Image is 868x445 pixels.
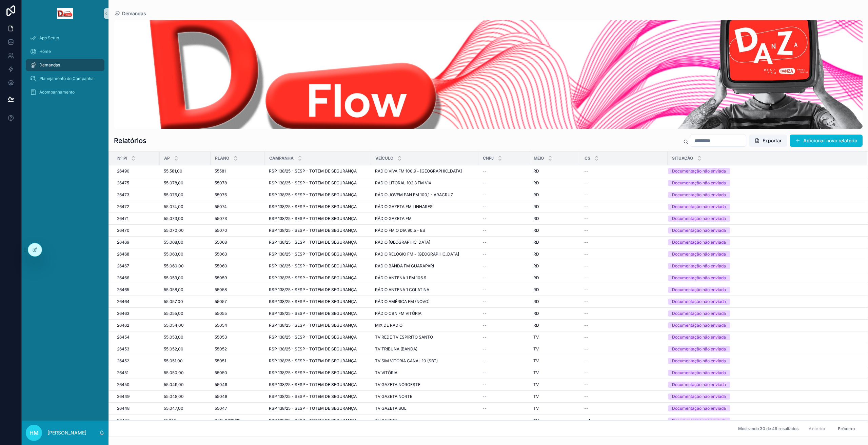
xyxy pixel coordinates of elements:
[164,346,183,351] font: 55.052,00
[584,192,664,198] a: --
[672,216,726,221] font: Documentação não enviada
[482,228,487,233] font: --
[164,311,206,316] a: 55.055,00
[269,299,357,304] font: RSP 138/25 - SESP - TOTEM DE SEGURANÇA
[164,311,183,316] font: 55.055,00
[215,168,261,174] a: 55581
[672,335,726,340] font: Documentação não enviada
[117,228,130,233] font: 26470
[375,346,417,351] font: TV TRIBUNA (BANDA)
[533,216,576,221] a: RD
[215,251,227,257] font: 55063
[375,323,474,328] a: MIX DE RÁDIO
[215,275,227,280] font: 55059
[215,287,227,292] font: 55058
[533,204,539,209] font: RD
[269,323,357,328] font: RSP 138/25 - SESP - TOTEM DE SEGURANÇA
[668,204,859,210] a: Documentação não enviada
[533,251,576,257] a: RD
[375,299,474,304] a: RÁDIO AMÉRICA FM (NOVO)
[117,180,156,186] a: 26475
[117,216,129,221] font: 26471
[375,168,462,174] font: RÁDIO VIVA FM 100,9 - [GEOGRAPHIC_DATA]
[26,86,104,98] a: Acompanhamento
[482,299,487,304] font: --
[164,204,183,209] font: 55.074,00
[533,275,576,281] a: RD
[375,311,474,316] a: RÁDIO CBN FM VITÓRIA
[164,228,206,233] a: 55.070,00
[482,263,487,268] font: --
[533,168,576,174] a: RD
[533,335,576,340] a: TV
[164,263,184,268] font: 55.060,00
[482,240,487,245] font: --
[164,346,206,352] a: 55.052,00
[668,239,859,245] a: Documentação não enviada
[269,335,357,340] font: RSP 138/25 - SESP - TOTEM DE SEGURANÇA
[114,10,146,17] a: Demandas
[215,275,261,281] a: 55059
[215,228,227,233] font: 55070
[482,323,487,328] font: --
[533,240,539,245] font: RD
[269,299,367,304] a: RSP 138/25 - SESP - TOTEM DE SEGURANÇA
[117,346,129,351] font: 26453
[584,311,664,316] a: --
[269,335,367,340] a: RSP 138/25 - SESP - TOTEM DE SEGURANÇA
[672,251,726,257] font: Documentação não enviada
[482,204,487,209] font: --
[26,45,104,58] a: Home
[803,138,857,143] font: Adicionar novo relatório
[533,168,539,174] font: RD
[375,287,429,292] font: RÁDIO ANTENA 1 COLATINA
[39,76,94,81] span: Planejamento de Campanha
[164,216,183,221] font: 55.073,00
[482,168,487,174] font: --
[668,227,859,234] a: Documentação não enviada
[375,335,433,340] font: TV REDE TV ESPÍRITO SANTO
[26,32,104,44] a: App Setup
[375,180,431,185] font: RÁDIO LITORAL 102,3 FM VIX
[269,346,357,351] font: RSP 138/25 - SESP - TOTEM DE SEGURANÇA
[269,228,367,233] a: RSP 138/25 - SESP - TOTEM DE SEGURANÇA
[26,59,104,71] a: Demandas
[533,228,539,233] font: RD
[482,263,525,269] a: --
[269,323,367,328] a: RSP 138/25 - SESP - TOTEM DE SEGURANÇA
[269,216,367,221] a: RSP 138/25 - SESP - TOTEM DE SEGURANÇA
[215,204,261,209] a: 55074
[375,228,474,233] a: RÁDIO FM O DIA 90,5 - ES
[269,204,357,209] font: RSP 138/25 - SESP - TOTEM DE SEGURANÇA
[269,263,357,268] font: RSP 138/25 - SESP - TOTEM DE SEGURANÇA
[215,287,261,292] a: 55058
[482,204,525,209] a: --
[117,335,130,340] font: 26454
[215,263,227,268] font: 55060
[533,263,576,269] a: RD
[672,204,726,209] font: Documentação não enviada
[375,240,430,245] font: RÁDIO [GEOGRAPHIC_DATA]
[215,335,227,340] font: 55053
[584,275,664,281] a: --
[117,251,156,257] a: 26468
[117,240,129,245] font: 26469
[164,251,183,257] font: 55.063,00
[584,228,588,233] font: --
[269,346,367,352] a: RSP 138/25 - SESP - TOTEM DE SEGURANÇA
[584,335,664,340] a: --
[668,322,859,328] a: Documentação não enviada
[533,192,576,198] a: RD
[482,299,525,304] a: --
[375,168,474,174] a: RÁDIO VIVA FM 100,9 - [GEOGRAPHIC_DATA]
[584,168,664,174] a: --
[672,311,726,316] font: Documentação não enviada
[672,192,726,197] font: Documentação não enviada
[482,287,525,292] a: --
[269,180,367,186] a: RSP 138/25 - SESP - TOTEM DE SEGURANÇA
[215,168,226,174] font: 55581
[375,299,430,304] font: RÁDIO AMÉRICA FM (NOVO)
[668,346,859,352] a: Documentação não enviada
[164,251,206,257] a: 55.063,00
[668,287,859,293] a: Documentação não enviada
